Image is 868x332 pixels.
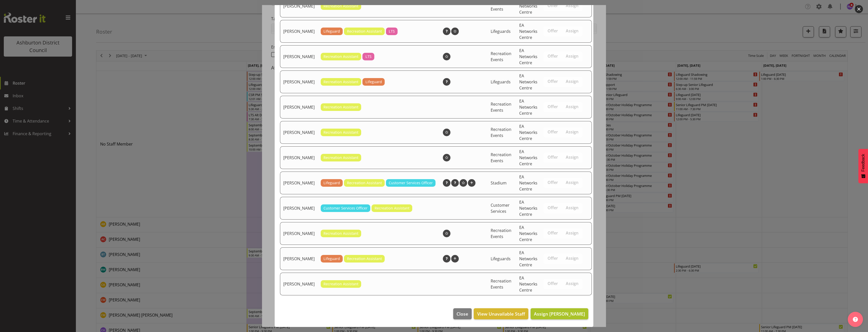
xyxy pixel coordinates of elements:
span: View Unavailable Staff [477,311,525,317]
span: Recreation Assistant [347,180,382,186]
img: help-xxl-2.png [853,317,858,322]
span: Recreation Events [491,0,511,12]
span: EA Networks Centre [519,250,537,268]
button: Feedback - Show survey [858,149,868,183]
span: Offer [548,28,558,33]
span: EA Networks Centre [519,48,537,65]
span: Assign [566,256,578,261]
span: Lifeguards [491,29,511,34]
span: EA Networks Centre [519,22,537,40]
button: Close [453,308,471,319]
span: Recreation Events [491,278,511,290]
span: Offer [548,104,558,109]
span: Offer [548,230,558,235]
span: EA Networks Centre [519,174,537,192]
span: Offer [548,256,558,261]
span: Offer [548,281,558,286]
span: Assign [566,129,578,134]
span: Recreation Assistant [323,231,358,236]
span: Recreation Assistant [323,281,358,287]
span: LTS [365,54,372,59]
span: Recreation Assistant [323,3,358,9]
span: EA Networks Centre [519,149,537,167]
span: Lifeguards [491,79,511,85]
span: Customer Services Officer [389,180,433,186]
span: EA Networks Centre [519,98,537,116]
span: Recreation Events [491,51,511,62]
span: Offer [548,54,558,59]
span: Lifeguard [323,180,340,186]
span: Assign [566,230,578,235]
td: [PERSON_NAME] [280,96,318,118]
span: Assign [566,54,578,59]
td: [PERSON_NAME] [280,20,318,43]
span: Offer [548,79,558,84]
button: View Unavailable Staff [474,308,528,319]
td: [PERSON_NAME] [280,146,318,169]
span: Assign [566,281,578,286]
td: [PERSON_NAME] [280,121,318,144]
span: Offer [548,205,558,210]
td: [PERSON_NAME] [280,273,318,295]
span: LTS [389,29,395,34]
span: EA Networks Centre [519,225,537,242]
span: Recreation Assistant [323,54,358,59]
span: Assign [566,28,578,33]
button: Assign [PERSON_NAME] [531,308,588,319]
span: Assign [566,104,578,109]
span: Recreation Assistant [323,104,358,110]
span: EA Networks Centre [519,275,537,293]
span: Offer [548,180,558,185]
span: Assign [566,155,578,160]
span: EA Networks Centre [519,124,537,141]
span: Offer [548,3,558,8]
span: Customer Services Officer [323,205,367,211]
span: Assign [PERSON_NAME] [534,311,585,317]
span: Offer [548,155,558,160]
span: Customer Services [491,202,510,214]
span: Feedback [861,154,865,172]
span: Assign [566,3,578,8]
td: [PERSON_NAME] [280,197,318,220]
td: [PERSON_NAME] [280,172,318,194]
span: Assign [566,205,578,210]
td: [PERSON_NAME] [280,222,318,245]
span: EA Networks Centre [519,199,537,217]
span: Lifeguards [491,256,511,262]
span: Lifeguard [365,79,382,85]
td: [PERSON_NAME] [280,45,318,68]
span: Assign [566,180,578,185]
span: Close [457,311,468,317]
span: Recreation Assistant [323,130,358,135]
span: Recreation Assistant [323,155,358,160]
span: Recreation Events [491,101,511,113]
td: [PERSON_NAME] [280,247,318,270]
span: Recreation Assistant [375,205,409,211]
span: Lifeguard [323,256,340,262]
span: Offer [548,129,558,134]
span: Recreation Assistant [323,79,358,85]
span: Stadium [491,180,507,186]
span: Lifeguard [323,29,340,34]
span: Recreation Events [491,228,511,239]
td: [PERSON_NAME] [280,70,318,93]
span: Recreation Events [491,152,511,163]
span: Recreation Assistant [347,29,382,34]
span: Assign [566,79,578,84]
span: EA Networks Centre [519,73,537,91]
span: Recreation Assistant [347,256,382,262]
span: Recreation Events [491,127,511,138]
